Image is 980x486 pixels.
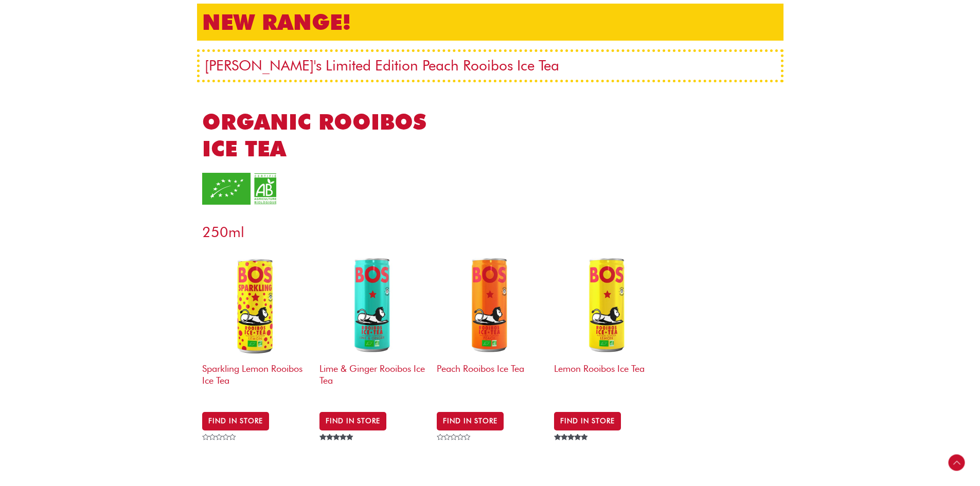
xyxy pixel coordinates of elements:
[202,251,309,402] a: Sparkling Lemon Rooibos Ice Tea
[202,251,309,358] img: Bos Lemon Ice Tea Can
[554,412,621,430] a: BUY IN STORE
[319,358,426,398] h2: Lime & Ginger Rooibos Ice Tea
[437,251,544,358] img: EU_BOS_250ml_Peach
[437,358,544,398] h2: Peach Rooibos Ice Tea
[319,251,426,358] img: EU_BOS_250ml_L&G
[202,109,433,163] h2: ORGANIC ROOIBOS ICE TEA
[437,251,544,402] a: Peach Rooibos Ice Tea
[319,412,386,430] a: BUY IN STORE
[319,434,355,464] span: Rated out of 5
[554,251,661,402] a: Lemon Rooibos Ice Tea
[319,251,426,402] a: Lime & Ginger Rooibos Ice Tea
[202,173,279,205] img: organic
[437,412,504,430] a: BUY IN STORE
[554,358,661,398] h2: Lemon Rooibos Ice Tea
[554,251,661,358] img: EU_BOS_1L_Lemon
[202,358,309,398] h2: Sparkling Lemon Rooibos Ice Tea
[202,412,269,430] a: BUY IN STORE
[554,434,590,464] span: Rated out of 5
[202,224,778,241] h3: 250ml
[202,9,778,36] h2: NEW RANGE!
[205,57,776,75] h3: [PERSON_NAME]'s Limited Edition Peach Rooibos Ice Tea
